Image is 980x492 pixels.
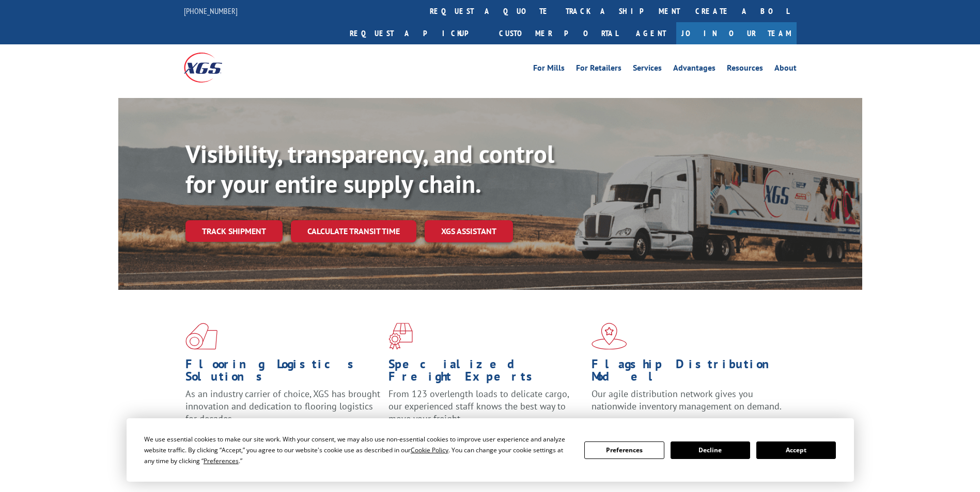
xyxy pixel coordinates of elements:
div: Cookie Consent Prompt [127,418,854,482]
a: XGS ASSISTANT [425,220,513,242]
a: For Retailers [576,64,621,75]
a: Join Our Team [676,22,797,44]
a: About [774,64,797,75]
a: Agent [626,22,676,44]
button: Preferences [584,441,664,459]
span: Preferences [204,456,239,465]
a: Advantages [673,64,715,75]
a: Services [633,64,662,75]
p: From 123 overlength loads to delicate cargo, our experienced staff knows the best way to move you... [388,388,584,434]
a: Track shipment [185,220,283,242]
span: As an industry carrier of choice, XGS has brought innovation and dedication to flooring logistics... [185,388,380,424]
a: Request a pickup [342,22,491,44]
img: xgs-icon-focused-on-flooring-red [388,323,413,350]
a: [PHONE_NUMBER] [184,6,238,16]
h1: Specialized Freight Experts [388,358,584,388]
span: Our agile distribution network gives you nationwide inventory management on demand. [592,388,782,412]
img: xgs-icon-flagship-distribution-model-red [592,323,627,350]
h1: Flagship Distribution Model [592,358,787,388]
a: Resources [727,64,763,75]
a: Customer Portal [491,22,626,44]
button: Accept [756,441,836,459]
a: For Mills [533,64,565,75]
a: Calculate transit time [291,220,416,242]
h1: Flooring Logistics Solutions [185,358,381,388]
button: Decline [671,441,750,459]
b: Visibility, transparency, and control for your entire supply chain. [185,138,554,200]
span: Cookie Policy [411,446,448,454]
img: xgs-icon-total-supply-chain-intelligence-red [185,323,217,350]
div: We use essential cookies to make our site work. With your consent, we may also use non-essential ... [144,434,572,466]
